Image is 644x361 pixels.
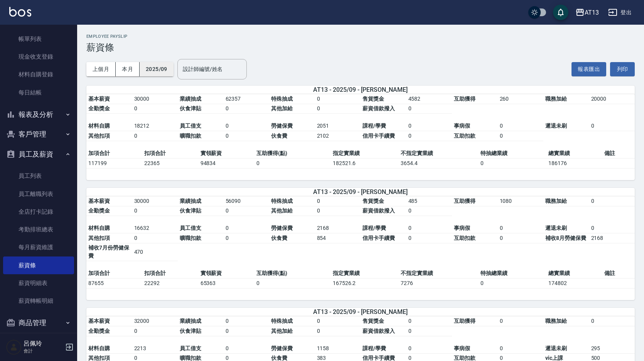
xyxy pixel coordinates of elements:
[86,268,142,278] td: 加項合計
[498,233,544,243] td: 0
[132,206,178,216] td: 0
[545,198,567,204] span: 職務加給
[271,318,293,324] span: 特殊抽成
[313,86,408,93] span: AT13 - 2025/09 - [PERSON_NAME]
[180,198,201,204] span: 業績抽成
[271,207,293,214] span: 其他加給
[362,105,395,111] span: 薪資借款撥入
[479,158,546,168] td: 0
[271,345,293,351] span: 勞健保費
[362,96,384,102] span: 售貨獎金
[454,225,470,231] span: 事病假
[86,94,635,148] table: a dense table
[3,238,74,256] a: 每月薪資維護
[88,225,110,231] span: 材料自購
[331,268,399,278] td: 指定實業績
[271,96,293,102] span: 特殊抽成
[454,345,470,351] span: 事病假
[406,344,452,354] td: 0
[589,121,635,131] td: 0
[132,94,178,104] td: 30000
[132,223,178,233] td: 16632
[86,42,635,53] h3: 薪資條
[180,328,201,334] span: 伙食津貼
[88,318,110,324] span: 基本薪資
[602,268,635,278] td: 備註
[498,344,544,354] td: 0
[3,84,74,101] a: 每日結帳
[180,345,201,351] span: 員工借支
[180,225,201,231] span: 員工借支
[132,344,178,354] td: 2213
[406,206,452,216] td: 0
[315,223,361,233] td: 2168
[362,345,386,351] span: 課程/學費
[315,121,361,131] td: 2051
[362,318,384,324] span: 售貨獎金
[199,158,255,168] td: 94834
[315,326,361,336] td: 0
[498,94,544,104] td: 260
[132,326,178,336] td: 0
[362,225,386,231] span: 課程/學費
[362,198,384,204] span: 售貨獎金
[498,131,544,141] td: 0
[142,148,198,159] td: 扣項合計
[3,48,74,66] a: 現金收支登錄
[271,355,287,361] span: 伙食費
[454,235,475,241] span: 互助扣款
[24,340,63,348] h5: 呂佩玲
[180,355,201,361] span: 曠職扣款
[224,326,270,336] td: 0
[479,148,546,159] td: 特抽總業績
[271,198,293,204] span: 特殊抽成
[255,278,331,288] td: 0
[3,66,74,83] a: 材料自購登錄
[589,196,635,206] td: 0
[546,268,602,278] td: 總實業績
[605,5,635,20] button: 登出
[86,62,116,76] button: 上個月
[315,316,361,326] td: 0
[572,62,606,76] button: 報表匯出
[331,278,399,288] td: 167526.2
[406,223,452,233] td: 0
[406,94,452,104] td: 4582
[88,345,110,351] span: 材料自購
[589,344,635,354] td: 295
[224,233,270,243] td: 0
[132,233,178,243] td: 0
[546,278,602,288] td: 174802
[406,131,452,141] td: 0
[255,148,331,159] td: 互助獲得(點)
[362,235,395,241] span: 信用卡手續費
[255,158,331,168] td: 0
[88,245,129,259] span: 補收7月份勞健保費
[180,133,201,139] span: 曠職扣款
[545,355,563,361] span: vic上課
[86,158,142,168] td: 117199
[199,278,255,288] td: 65363
[399,268,479,278] td: 不指定實業績
[86,196,635,269] table: a dense table
[3,313,74,333] button: 商品管理
[6,339,22,355] img: Person
[140,62,174,76] button: 2025/09
[362,133,395,139] span: 信用卡手續費
[224,223,270,233] td: 0
[589,316,635,326] td: 0
[132,316,178,326] td: 32000
[406,233,452,243] td: 0
[498,196,544,206] td: 1080
[362,123,386,129] span: 課程/學費
[224,131,270,141] td: 0
[546,148,602,159] td: 總實業績
[331,148,399,159] td: 指定實業績
[331,158,399,168] td: 182521.6
[3,256,74,274] a: 薪資條
[315,206,361,216] td: 0
[3,185,74,203] a: 員工離職列表
[3,292,74,310] a: 薪資轉帳明細
[86,34,635,39] h2: Employee Payslip
[498,223,544,233] td: 0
